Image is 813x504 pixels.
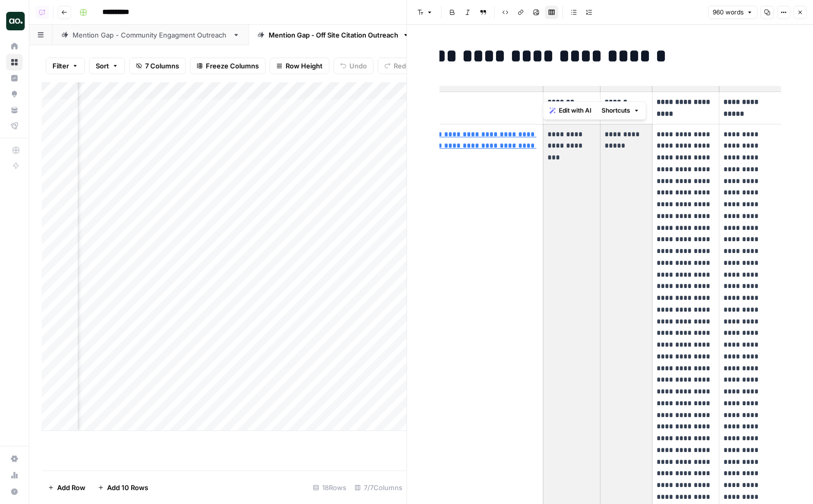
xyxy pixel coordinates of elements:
div: Mention Gap - Community Engagment Outreach [73,30,228,40]
span: 7 Columns [145,61,179,71]
button: Sort [89,58,125,74]
span: Sort [96,61,109,71]
button: Redo [378,58,417,74]
span: Add 10 Rows [107,482,148,493]
button: Edit with AI [545,104,595,117]
a: Browse [6,54,23,70]
img: Dillon Test Logo [6,12,25,30]
span: Edit with AI [559,106,591,115]
a: Mention Gap - Off Site Citation Outreach [249,25,418,45]
span: Filter [52,61,69,71]
button: Add Row [42,479,92,496]
a: Opportunities [6,86,23,102]
button: Row Height [270,58,329,74]
span: 960 words [713,8,744,17]
a: Mention Gap - Community Engagment Outreach [52,25,249,45]
div: 18 Rows [309,479,350,496]
button: Shortcuts [597,104,644,117]
a: Insights [6,70,23,86]
a: Settings [6,451,23,467]
div: 7/7 Columns [350,479,406,496]
button: 960 words [708,6,757,19]
div: Mention Gap - Off Site Citation Outreach [269,30,398,40]
button: Add 10 Rows [92,479,154,496]
a: Your Data [6,102,23,118]
a: Usage [6,467,23,483]
span: Freeze Columns [206,61,259,71]
button: Workspace: Dillon Test [6,8,23,34]
span: Redo [394,61,410,71]
span: Undo [349,61,367,71]
button: Help + Support [6,483,23,500]
button: Undo [333,58,374,74]
a: Flightpath [6,118,23,134]
button: Filter [46,58,85,74]
a: Home [6,38,23,55]
button: Freeze Columns [190,58,266,74]
span: Shortcuts [602,106,630,115]
span: Add Row [57,482,85,493]
span: Row Height [286,61,323,71]
button: 7 Columns [129,58,186,74]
